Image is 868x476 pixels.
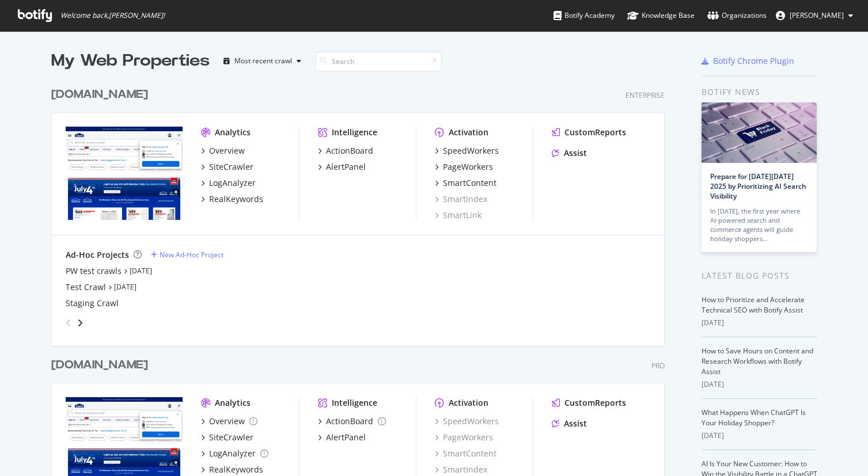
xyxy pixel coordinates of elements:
div: Overview [209,416,245,427]
a: SmartContent [435,448,496,459]
a: PW test crawls [66,265,122,277]
a: [DATE] [130,266,152,276]
div: [DATE] [702,318,817,328]
div: CustomReports [564,397,626,409]
div: Organizations [707,10,767,21]
a: Overview [201,416,257,427]
div: Botify news [702,86,817,98]
a: What Happens When ChatGPT Is Your Holiday Shopper? [702,408,806,428]
div: SmartContent [443,177,496,189]
a: AlertPanel [318,161,366,173]
a: SpeedWorkers [435,145,499,157]
div: Pro [651,361,665,371]
a: How to Prioritize and Accelerate Technical SEO with Botify Assist [702,295,805,315]
div: Enterprise [626,90,665,100]
a: CustomReports [552,397,626,409]
div: [DOMAIN_NAME] [51,86,148,103]
a: Prepare for [DATE][DATE] 2025 by Prioritizing AI Search Visibility [710,172,806,201]
a: New Ad-Hoc Project [151,250,223,260]
div: SiteCrawler [209,161,253,173]
a: LogAnalyzer [201,177,256,189]
a: LogAnalyzer [201,448,268,459]
div: angle-right [76,317,84,329]
a: SiteCrawler [201,432,253,443]
div: [DOMAIN_NAME] [51,357,148,374]
div: Knowledge Base [627,10,695,21]
div: Botify Academy [554,10,615,21]
div: ActionBoard [326,416,373,427]
div: SpeedWorkers [443,145,499,157]
div: Intelligence [332,397,377,409]
div: In [DATE], the first year where AI-powered search and commerce agents will guide holiday shoppers… [710,207,808,243]
a: How to Save Hours on Content and Research Workflows with Botify Assist [702,346,813,376]
a: [DOMAIN_NAME] [51,357,153,374]
div: Most recent crawl [234,58,292,64]
a: SpeedWorkers [435,416,499,427]
div: CustomReports [564,127,626,138]
div: ActionBoard [326,145,373,157]
a: Botify Chrome Plugin [702,55,794,67]
a: SmartIndex [435,464,487,475]
a: SiteCrawler [201,161,253,173]
a: PageWorkers [435,432,493,443]
a: ActionBoard [318,416,386,427]
a: SmartLink [435,210,482,221]
a: AlertPanel [318,432,366,443]
div: Ad-Hoc Projects [66,249,129,261]
a: CustomReports [552,127,626,138]
div: RealKeywords [209,193,263,205]
div: Intelligence [332,127,377,138]
div: PageWorkers [443,161,493,173]
a: SmartContent [435,177,496,189]
div: SiteCrawler [209,432,253,443]
a: PageWorkers [435,161,493,173]
div: Assist [564,418,587,429]
a: [DATE] [114,282,137,292]
a: ActionBoard [318,145,373,157]
a: Overview [201,145,245,157]
div: Overview [209,145,245,157]
div: Botify Chrome Plugin [713,55,794,67]
img: Prepare for Black Friday 2025 by Prioritizing AI Search Visibility [702,102,817,163]
div: LogAnalyzer [209,177,256,189]
span: Randy Dargenio [790,10,844,20]
a: Assist [552,147,587,159]
a: RealKeywords [201,193,263,205]
div: AlertPanel [326,432,366,443]
div: Analytics [215,397,251,409]
span: Welcome back, [PERSON_NAME] ! [60,11,165,20]
div: [DATE] [702,379,817,390]
a: SmartIndex [435,193,487,205]
div: AlertPanel [326,161,366,173]
div: Latest Blog Posts [702,269,817,282]
div: Assist [564,147,587,159]
div: LogAnalyzer [209,448,256,459]
a: RealKeywords [201,464,263,475]
a: Staging Crawl [66,298,119,309]
div: Activation [449,397,488,409]
div: Analytics [215,127,251,138]
div: angle-left [61,314,76,332]
button: Most recent crawl [219,52,306,70]
img: www.lowes.com [66,127,183,220]
div: RealKeywords [209,464,263,475]
div: Activation [449,127,488,138]
input: Search [315,51,442,71]
div: [DATE] [702,431,817,441]
div: New Ad-Hoc Project [160,250,223,260]
button: [PERSON_NAME] [767,6,862,25]
a: [DOMAIN_NAME] [51,86,153,103]
a: Assist [552,418,587,429]
div: My Web Properties [51,49,210,73]
a: Test Crawl [66,281,106,293]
